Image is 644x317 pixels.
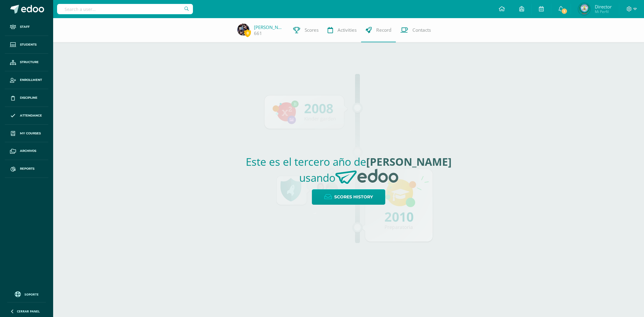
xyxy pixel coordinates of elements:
span: Enrollment [20,78,42,82]
a: Staff [5,18,48,36]
a: Enrollment [5,71,48,89]
span: Record [376,27,391,33]
a: Discipline [5,89,48,107]
a: Structure [5,54,48,72]
span: Mi Perfil [595,9,612,14]
span: 1 [561,8,568,14]
span: Staff [20,24,30,29]
a: Activities [323,18,361,42]
a: Reports [5,160,48,178]
span: Scores [305,27,319,33]
a: Students [5,36,48,54]
span: Director [595,4,612,10]
a: My courses [5,125,48,142]
a: 661 [254,30,262,37]
span: Reports [20,166,34,171]
img: 28e892927d6e2df6f4999373d65a9209.png [237,24,249,36]
strong: [PERSON_NAME] [366,155,452,169]
a: Attendance [5,107,48,125]
span: Attendance [20,113,42,118]
a: Soporte [7,290,46,298]
span: Students [20,42,37,47]
a: Archivos [5,142,48,160]
span: Contacts [412,27,431,33]
h2: Este es el tercero año de usando [212,155,485,189]
img: 648d3fb031ec89f861c257ccece062c1.png [578,3,590,15]
span: Discipline [20,95,37,100]
input: Search a user… [57,4,193,14]
span: Activities [338,27,357,33]
a: [PERSON_NAME] [254,24,284,30]
a: Record [361,18,396,42]
span: Archivos [20,149,36,153]
span: Scores History [334,190,373,204]
span: 0 [244,29,251,37]
a: Contacts [396,18,435,42]
img: Edoo [335,169,398,184]
span: Cerrar panel [17,309,40,313]
span: My courses [20,131,41,136]
a: Scores History [312,189,385,205]
span: Soporte [24,292,39,296]
a: Scores [289,18,323,42]
span: Structure [20,60,39,65]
